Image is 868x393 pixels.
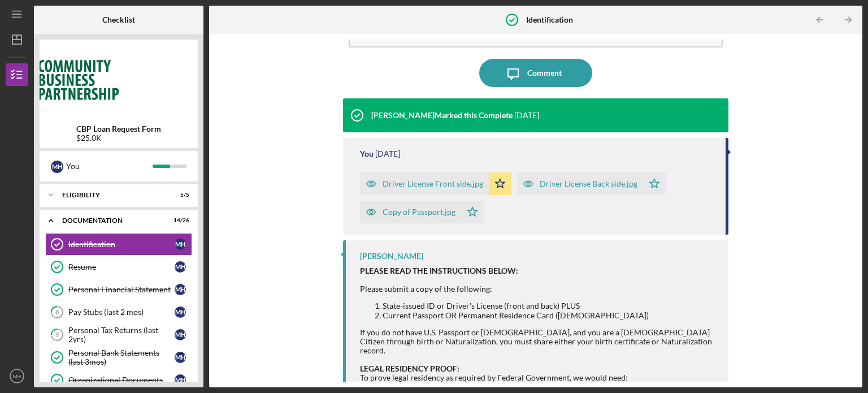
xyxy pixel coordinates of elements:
div: Documentation [62,217,161,224]
b: CBP Loan Request Form [76,124,161,133]
div: M H [175,374,186,386]
div: M H [175,306,186,318]
div: M H [175,329,186,340]
li: State-issued ID or Driver's License (front and back) PLUS [383,301,717,310]
div: Pay Stubs (last 2 mos) [68,308,175,317]
time: 2025-07-18 18:15 [514,111,539,120]
div: Resume [68,262,175,271]
a: Organizational DocumentsMH [45,369,192,391]
a: ResumeMH [45,256,192,278]
div: Comment [527,59,562,87]
div: [PERSON_NAME] Marked this Complete [371,111,513,120]
b: Checklist [102,15,135,24]
div: Personal Bank Statements (last 3mos) [68,348,175,366]
button: Driver License Front side.jpg [360,172,511,195]
div: [PERSON_NAME] [360,252,423,261]
a: 9Personal Tax Returns (last 2yrs)MH [45,323,192,346]
a: IdentificationMH [45,233,192,256]
div: Organizational Documents [68,375,175,385]
div: Identification [68,240,175,249]
div: You [66,157,153,176]
div: 5 / 5 [169,192,189,198]
div: Copy of Passport.jpg [383,208,455,217]
button: Copy of Passport.jpg [360,201,484,223]
strong: PLEASE READ THE INSTRUCTIONS BELOW: [360,266,518,275]
img: Product logo [40,45,198,113]
div: 14 / 26 [169,217,189,224]
tspan: 8 [55,309,59,316]
button: Driver License Back side.jpg [517,172,666,195]
text: MH [13,373,21,379]
strong: LEGAL RESIDENCY PROOF: [360,364,459,373]
div: Eligibility [62,192,161,198]
div: If you do not have U.S. Passport or [DEMOGRAPHIC_DATA], and you are a [DEMOGRAPHIC_DATA] Citizen ... [360,328,717,355]
a: 8Pay Stubs (last 2 mos)MH [45,301,192,323]
div: Personal Tax Returns (last 2yrs) [68,326,175,344]
div: Driver License Front side.jpg [383,179,483,188]
button: MH [6,365,28,387]
div: M H [175,261,186,273]
div: Personal Financial Statement [68,285,175,294]
div: M H [175,284,186,295]
time: 2025-07-18 02:01 [375,149,400,158]
a: Personal Bank Statements (last 3mos)MH [45,346,192,369]
div: Driver License Back side.jpg [540,179,637,188]
div: Please submit a copy of the following: [360,284,717,293]
tspan: 9 [55,331,59,339]
div: $25.0K [76,133,161,142]
div: M H [51,161,63,173]
div: M H [175,239,186,250]
b: Identification [526,15,573,24]
div: You [360,149,374,158]
a: Personal Financial StatementMH [45,278,192,301]
li: Current Passport OR Permanent Residence Card ([DEMOGRAPHIC_DATA]) [383,311,717,320]
div: M H [175,352,186,363]
button: Comment [479,59,592,87]
div: To prove legal residency as required by Federal Government, we would need: [360,373,717,382]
